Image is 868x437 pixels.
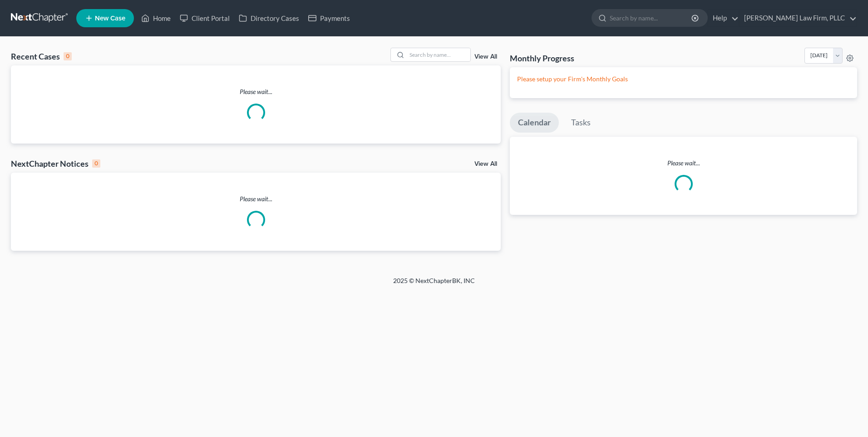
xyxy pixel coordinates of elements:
[92,159,100,168] div: 0
[64,52,72,60] div: 0
[474,54,497,60] a: View All
[708,10,739,26] a: Help
[510,113,559,133] a: Calendar
[474,161,497,167] a: View All
[11,194,501,204] p: Please wait...
[304,10,355,26] a: Payments
[175,276,693,293] div: 2025 © NextChapterBK, INC
[517,74,850,84] p: Please setup your Firm's Monthly Goals
[137,10,175,26] a: Home
[563,113,599,133] a: Tasks
[11,51,72,62] div: Recent Cases
[407,48,470,61] input: Search by name...
[95,15,125,22] span: New Case
[234,10,304,26] a: Directory Cases
[11,87,501,96] p: Please wait...
[510,53,574,64] h3: Monthly Progress
[510,159,857,168] p: Please wait...
[610,10,693,26] input: Search by name...
[740,10,857,26] a: [PERSON_NAME] Law Firm, PLLC
[11,158,100,169] div: NextChapter Notices
[175,10,234,26] a: Client Portal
